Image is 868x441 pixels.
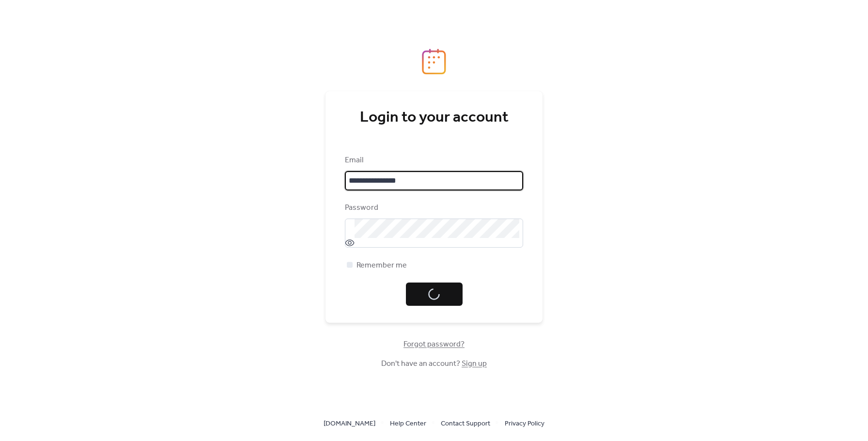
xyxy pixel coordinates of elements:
[390,417,426,429] a: Help Center
[324,418,375,430] span: [DOMAIN_NAME]
[345,108,523,127] div: Login to your account
[356,260,407,271] span: Remember me
[462,356,487,371] a: Sign up
[422,48,446,75] img: logo
[345,155,521,166] div: Email
[441,417,490,429] a: Contact Support
[403,342,465,347] a: Forgot password?
[505,418,544,430] span: Privacy Policy
[381,358,487,370] span: Don't have an account?
[441,418,490,430] span: Contact Support
[403,339,465,350] span: Forgot password?
[505,417,544,429] a: Privacy Policy
[345,202,521,214] div: Password
[390,418,426,430] span: Help Center
[324,417,375,429] a: [DOMAIN_NAME]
